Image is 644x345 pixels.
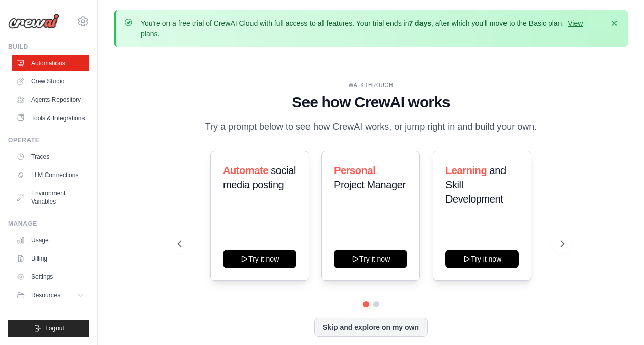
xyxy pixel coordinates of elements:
span: Resources [31,291,60,299]
span: Logout [45,324,64,332]
div: Operate [8,136,89,145]
p: Try a prompt below to see how CrewAI works, or jump right in and build your own. [200,120,542,134]
a: Billing [12,250,89,267]
span: Automate [223,165,268,176]
a: Settings [12,269,89,285]
a: Agents Repository [12,92,89,108]
a: LLM Connections [12,167,89,183]
span: Personal [334,165,375,176]
a: Usage [12,232,89,248]
a: Environment Variables [12,185,89,210]
div: Manage [8,220,89,228]
button: Try it now [223,250,296,268]
span: Learning [445,165,487,176]
a: Automations [12,55,89,71]
button: Logout [8,320,89,337]
span: Project Manager [334,179,406,190]
div: Build [8,43,89,51]
p: You're on a free trial of CrewAI Cloud with full access to all features. Your trial ends in , aft... [141,18,603,39]
div: WALKTHROUGH [178,81,564,89]
a: Crew Studio [12,73,89,90]
span: social media posting [223,165,296,190]
strong: 7 days [409,19,431,27]
img: Logo [8,14,59,29]
a: Tools & Integrations [12,110,89,126]
button: Resources [12,287,89,303]
button: Try it now [445,250,519,268]
button: Skip and explore on my own [314,318,428,337]
a: Traces [12,149,89,165]
h1: See how CrewAI works [178,93,564,111]
span: and Skill Development [445,165,506,205]
button: Try it now [334,250,407,268]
